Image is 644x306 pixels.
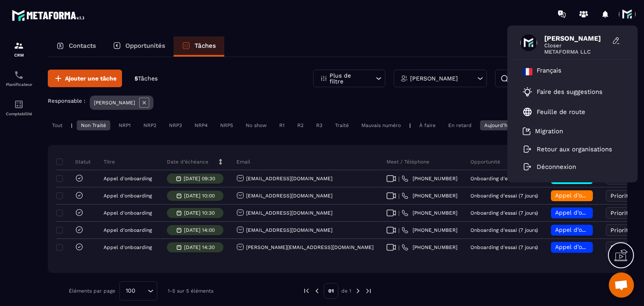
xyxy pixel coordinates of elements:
[48,36,104,57] a: Contacts
[104,176,152,182] p: Appel d'onboarding
[522,87,612,97] a: Faire des suggestions
[2,34,36,64] a: formationformationCRM
[195,42,216,49] p: Tâches
[293,120,308,130] div: R2
[480,120,516,130] div: Aujourd'hui
[402,227,457,233] a: [PHONE_NUMBER]
[14,41,24,51] img: formation
[398,227,400,233] span: |
[236,158,250,165] p: Email
[313,287,321,295] img: prev
[167,158,208,165] p: Date d’échéance
[402,175,457,182] a: [PHONE_NUMBER]
[104,244,152,250] p: Appel d'onboarding
[610,210,632,216] span: Priorité
[2,64,36,93] a: schedulerschedulerPlanificateur
[2,112,36,116] p: Comptabilité
[104,193,152,199] p: Appel d'onboarding
[184,176,215,182] p: [DATE] 09:30
[12,8,87,23] img: logo
[402,210,457,216] a: [PHONE_NUMBER]
[365,287,372,295] img: next
[119,281,157,301] div: Search for option
[104,227,152,233] p: Appel d'onboarding
[94,100,135,106] p: [PERSON_NAME]
[522,145,612,153] a: Retour aux organisations
[123,286,138,296] span: 100
[535,127,563,135] p: Migration
[65,74,117,83] span: Ajouter une tâche
[303,287,310,295] img: prev
[387,158,429,165] p: Meet / Téléphone
[71,122,73,128] p: |
[135,75,158,83] p: 5
[312,120,327,130] div: R3
[402,192,457,199] a: [PHONE_NUMBER]
[58,158,91,165] p: Statut
[410,75,458,81] p: [PERSON_NAME]
[2,93,36,122] a: accountantaccountantComptabilité
[357,120,405,130] div: Mauvais numéro
[522,107,585,117] a: Feuille de route
[330,73,366,84] p: Plus de filtre
[544,42,607,49] span: Closer
[104,36,174,57] a: Opportunités
[402,244,457,251] a: [PHONE_NUMBER]
[398,193,400,199] span: |
[544,49,607,55] span: METAFORMA LLC
[2,82,36,87] p: Planificateur
[555,226,634,233] span: Appel d’onboarding planifié
[14,70,24,80] img: scheduler
[470,158,500,165] p: Opportunité
[537,88,602,96] p: Faire des suggestions
[610,227,632,233] span: Priorité
[398,244,400,251] span: |
[398,210,400,216] span: |
[555,209,634,216] span: Appel d’onboarding planifié
[341,288,351,294] p: de 1
[537,67,561,77] p: Français
[190,120,212,130] div: NRP4
[544,34,607,42] span: [PERSON_NAME]
[537,108,585,116] p: Feuille de route
[139,120,161,130] div: NRP2
[14,99,24,109] img: accountant
[398,176,400,182] span: |
[114,120,135,130] div: NRP1
[184,227,215,233] p: [DATE] 14:00
[48,98,86,104] p: Responsable :
[470,244,538,250] p: Onboarding d'essai (7 jours)
[69,288,115,294] p: Éléments par page
[537,163,576,171] p: Déconnexion
[138,75,158,82] span: Tâches
[409,122,411,128] p: |
[610,192,632,199] span: Priorité
[104,210,152,216] p: Appel d'onboarding
[354,287,362,295] img: next
[555,244,634,250] span: Appel d’onboarding planifié
[470,210,538,216] p: Onboarding d'essai (7 jours)
[174,36,224,57] a: Tâches
[48,70,122,87] button: Ajouter une tâche
[168,288,213,294] p: 1-5 sur 5 éléments
[165,120,186,130] div: NRP3
[470,227,538,233] p: Onboarding d'essai (7 jours)
[184,210,215,216] p: [DATE] 10:30
[522,127,563,135] a: Migration
[609,272,634,298] div: Ouvrir le chat
[470,176,538,182] p: Onboarding d'essai (7 jours)
[77,120,110,130] div: Non Traité
[125,42,165,49] p: Opportunités
[444,120,476,130] div: En retard
[2,53,36,57] p: CRM
[69,42,96,49] p: Contacts
[104,158,115,165] p: Titre
[275,120,289,130] div: R1
[324,283,338,299] p: 01
[241,120,271,130] div: No show
[184,193,215,199] p: [DATE] 10:00
[555,192,639,199] span: Appel d’onboarding terminée
[415,120,440,130] div: À faire
[48,120,67,130] div: Tout
[216,120,237,130] div: NRP5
